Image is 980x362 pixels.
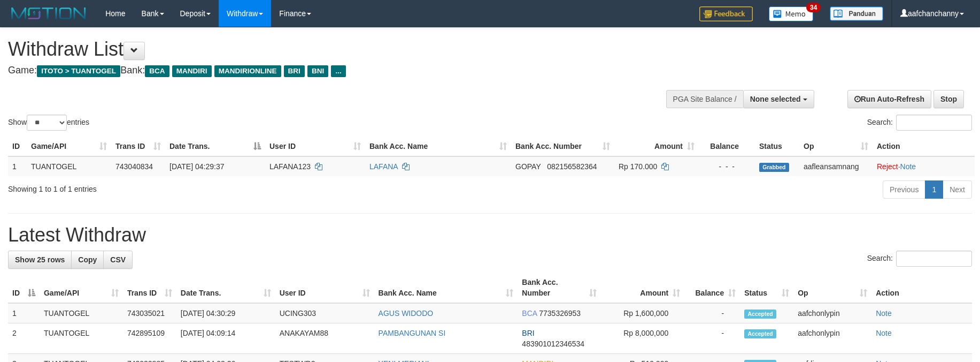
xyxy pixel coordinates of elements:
[40,323,123,354] td: TUANTOGEL
[110,255,126,264] span: CSV
[515,162,541,171] span: GOPAY
[806,3,821,12] span: 34
[867,115,972,131] label: Search:
[8,323,40,354] td: 2
[8,5,89,21] img: MOTION_logo.png
[876,309,892,318] a: Note
[123,303,176,323] td: 743035021
[37,65,120,77] span: ITOTO > TUANTOGEL
[8,115,89,131] label: Show entries
[793,303,871,323] td: aafchonlypin
[900,162,916,171] a: Note
[601,273,684,303] th: Amount: activate to sort column ascending
[111,137,165,156] th: Trans ID: activate to sort column ascending
[365,137,511,156] th: Bank Acc. Name: activate to sort column ascending
[799,137,873,156] th: Op: activate to sort column ascending
[123,323,176,354] td: 742895109
[379,309,434,318] a: AGUS WIDODO
[275,303,374,323] td: UCING303
[78,255,97,264] span: Copy
[873,137,975,156] th: Action
[539,309,581,318] span: Copy 7735326953 to clipboard
[40,303,123,323] td: TUANTOGEL
[176,323,275,354] td: [DATE] 04:09:14
[214,65,281,77] span: MANDIRIONLINE
[847,90,931,108] a: Run Auto-Refresh
[744,329,776,338] span: Accepted
[830,6,883,21] img: panduan.png
[123,273,176,303] th: Trans ID: activate to sort column ascending
[8,273,40,303] th: ID: activate to sort column descending
[759,163,789,172] span: Grabbed
[379,329,446,337] a: PAMBANGUNAN SI
[793,323,871,354] td: aafchonlypin
[740,273,793,303] th: Status: activate to sort column ascending
[799,156,873,176] td: aafleansamnang
[601,303,684,323] td: Rp 1,600,000
[769,6,814,21] img: Button%20Memo.svg
[522,340,584,348] span: Copy 483901012346534 to clipboard
[511,137,614,156] th: Bank Acc. Number: activate to sort column ascending
[876,329,892,337] a: Note
[269,162,311,171] span: LAFANA123
[743,90,814,108] button: None selected
[522,329,534,337] span: BRI
[703,161,751,172] div: - - -
[369,162,398,171] a: LAFANA
[518,273,601,303] th: Bank Acc. Number: activate to sort column ascending
[307,65,328,77] span: BNI
[8,251,72,269] a: Show 25 rows
[8,137,27,156] th: ID
[699,137,755,156] th: Balance
[145,65,169,77] span: BCA
[27,115,67,131] select: Showentries
[8,303,40,323] td: 1
[265,137,365,156] th: User ID: activate to sort column ascending
[684,273,740,303] th: Balance: activate to sort column ascending
[933,90,964,108] a: Stop
[684,303,740,323] td: -
[284,65,305,77] span: BRI
[27,137,111,156] th: Game/API: activate to sort column ascending
[8,65,643,76] h4: Game: Bank:
[943,180,972,199] a: Next
[867,251,972,267] label: Search:
[896,251,972,267] input: Search:
[619,162,657,171] span: Rp 170.000
[8,39,643,60] h1: Withdraw List
[684,323,740,354] td: -
[793,273,871,303] th: Op: activate to sort column ascending
[27,156,111,176] td: TUANTOGEL
[275,273,374,303] th: User ID: activate to sort column ascending
[601,323,684,354] td: Rp 8,000,000
[172,65,212,77] span: MANDIRI
[871,273,972,303] th: Action
[115,162,153,171] span: 743040834
[522,309,537,318] span: BCA
[8,224,972,246] h1: Latest Withdraw
[275,323,374,354] td: ANAKAYAM88
[755,137,799,156] th: Status
[176,303,275,323] td: [DATE] 04:30:29
[40,273,123,303] th: Game/API: activate to sort column ascending
[750,95,801,103] span: None selected
[165,137,265,156] th: Date Trans.: activate to sort column descending
[8,156,27,176] td: 1
[614,137,699,156] th: Amount: activate to sort column ascending
[71,251,104,269] a: Copy
[873,156,975,176] td: ·
[744,310,776,319] span: Accepted
[15,255,65,264] span: Show 25 rows
[176,273,275,303] th: Date Trans.: activate to sort column ascending
[877,162,898,171] a: Reject
[547,162,597,171] span: Copy 082156582364 to clipboard
[666,90,743,108] div: PGA Site Balance /
[896,115,972,131] input: Search:
[699,6,753,21] img: Feedback.jpg
[925,180,943,199] a: 1
[331,65,345,77] span: ...
[883,180,925,199] a: Previous
[169,162,224,171] span: [DATE] 04:29:37
[8,179,400,194] div: Showing 1 to 1 of 1 entries
[374,273,518,303] th: Bank Acc. Name: activate to sort column ascending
